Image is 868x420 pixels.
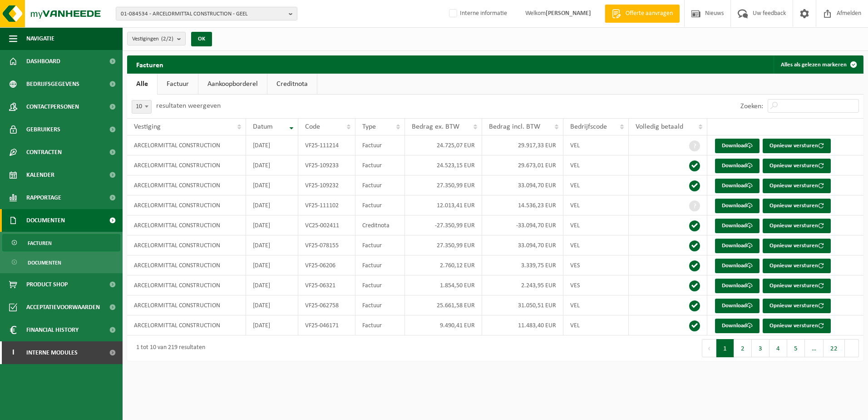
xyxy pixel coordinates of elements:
[563,295,629,315] td: VEL
[763,299,831,313] button: Opnieuw versturen
[405,315,482,335] td: 9.490,41 EUR
[26,118,60,141] span: Gebruikers
[715,139,759,153] a: Download
[246,255,298,275] td: [DATE]
[482,195,563,215] td: 14.536,23 EUR
[563,255,629,275] td: VES
[246,275,298,295] td: [DATE]
[482,315,563,335] td: 11.483,40 EUR
[127,215,246,235] td: ARCELORMITTAL CONSTRUCTION
[298,255,356,275] td: VF25-06206
[447,7,507,20] label: Interne informatie
[127,235,246,255] td: ARCELORMITTAL CONSTRUCTION
[563,275,629,295] td: VES
[116,7,297,20] button: 01-084534 - ARCELORMITTAL CONSTRUCTION - GEEL
[298,215,356,235] td: VC25-002411
[563,315,629,335] td: VEL
[715,319,759,333] a: Download
[127,135,246,155] td: ARCELORMITTAL CONSTRUCTION
[763,199,831,213] button: Opnieuw versturen
[482,235,563,255] td: 33.094,70 EUR
[26,95,79,118] span: Contactpersonen
[405,135,482,155] td: 24.725,07 EUR
[405,155,482,175] td: 24.523,15 EUR
[246,195,298,215] td: [DATE]
[355,255,405,275] td: Factuur
[482,295,563,315] td: 31.050,51 EUR
[405,275,482,295] td: 1.854,50 EUR
[2,254,120,271] a: Documenten
[715,179,759,193] a: Download
[845,339,859,357] button: Next
[362,123,376,130] span: Type
[127,195,246,215] td: ARCELORMITTAL CONSTRUCTION
[405,195,482,215] td: 12.013,41 EUR
[763,279,831,293] button: Opnieuw versturen
[298,235,356,255] td: VF25-078155
[482,155,563,175] td: 29.673,01 EUR
[605,5,680,23] a: Offerte aanvragen
[132,100,152,114] span: 10
[763,139,831,153] button: Opnieuw versturen
[298,275,356,295] td: VF25-06321
[127,255,246,275] td: ARCELORMITTAL CONSTRUCTION
[763,319,831,333] button: Opnieuw versturen
[405,235,482,255] td: 27.350,99 EUR
[246,155,298,175] td: [DATE]
[26,186,61,209] span: Rapportage
[715,159,759,173] a: Download
[26,341,78,364] span: Interne modules
[28,254,61,271] span: Documenten
[563,135,629,155] td: VEL
[127,32,186,45] button: Vestigingen(2/2)
[298,315,356,335] td: VF25-046171
[702,339,716,357] button: Previous
[298,295,356,315] td: VF25-062758
[636,123,683,130] span: Volledig betaald
[198,74,267,95] a: Aankoopborderel
[127,315,246,335] td: ARCELORMITTAL CONSTRUCTION
[127,175,246,195] td: ARCELORMITTAL CONSTRUCTION
[298,155,356,175] td: VF25-109233
[28,235,52,252] span: Facturen
[355,135,405,155] td: Factuur
[26,273,68,296] span: Product Shop
[355,275,405,295] td: Factuur
[570,123,607,130] span: Bedrijfscode
[623,9,675,18] span: Offerte aanvragen
[715,199,759,213] a: Download
[763,259,831,273] button: Opnieuw versturen
[546,10,591,17] strong: [PERSON_NAME]
[405,255,482,275] td: 2.760,12 EUR
[734,339,752,357] button: 2
[246,175,298,195] td: [DATE]
[298,135,356,155] td: VF25-111214
[769,339,787,357] button: 4
[763,219,831,233] button: Opnieuw versturen
[412,123,459,130] span: Bedrag ex. BTW
[763,159,831,173] button: Opnieuw versturen
[267,74,317,95] a: Creditnota
[2,234,120,251] a: Facturen
[740,103,763,110] label: Zoeken:
[132,340,205,356] div: 1 tot 10 van 219 resultaten
[26,50,60,73] span: Dashboard
[191,32,212,46] button: OK
[253,123,273,130] span: Datum
[752,339,769,357] button: 3
[482,275,563,295] td: 2.243,95 EUR
[355,215,405,235] td: Creditnota
[787,339,805,357] button: 5
[405,175,482,195] td: 27.350,99 EUR
[824,339,845,357] button: 22
[9,341,17,364] span: I
[298,195,356,215] td: VF25-111102
[563,215,629,235] td: VEL
[246,315,298,335] td: [DATE]
[763,179,831,193] button: Opnieuw versturen
[405,295,482,315] td: 25.661,58 EUR
[161,36,173,42] count: (2/2)
[26,209,65,232] span: Documenten
[482,215,563,235] td: -33.094,70 EUR
[26,296,100,319] span: Acceptatievoorwaarden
